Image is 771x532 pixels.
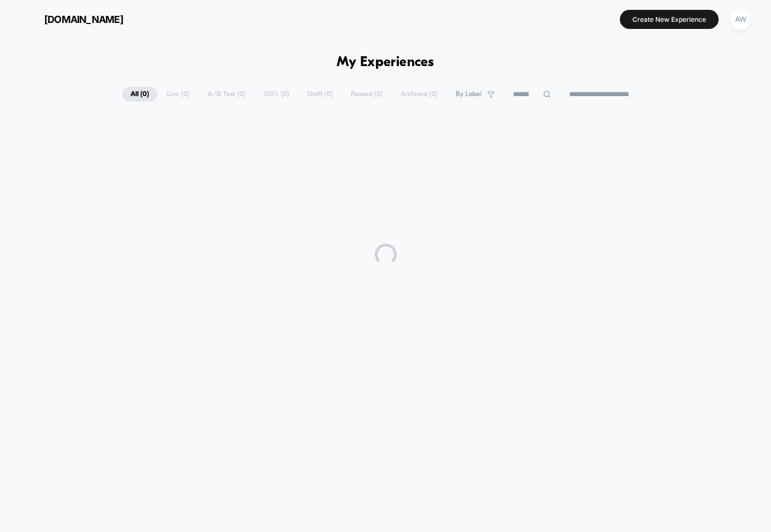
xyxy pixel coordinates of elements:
[727,8,755,31] button: AW
[620,10,719,29] button: Create New Experience
[730,9,751,30] div: AW
[337,55,434,70] h1: My Experiences
[16,10,127,28] button: [DOMAIN_NAME]
[122,87,157,102] span: All ( 0 )
[456,90,482,98] span: By Label
[44,14,123,25] span: [DOMAIN_NAME]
